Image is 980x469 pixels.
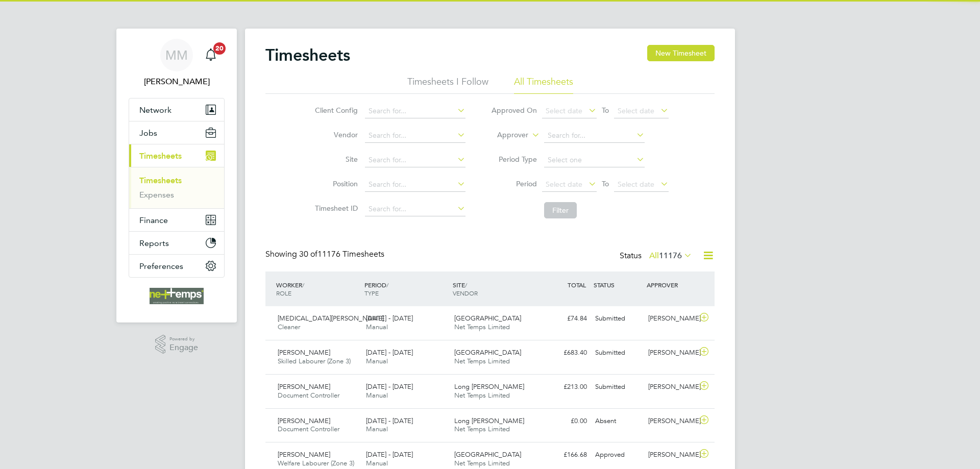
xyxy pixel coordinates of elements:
[454,382,524,391] span: Long [PERSON_NAME]
[644,379,697,396] div: [PERSON_NAME]
[213,42,226,55] span: 20
[644,447,697,463] div: [PERSON_NAME]
[491,155,537,164] label: Period Type
[591,413,644,430] div: Absent
[365,104,465,118] input: Search for...
[278,348,330,357] span: [PERSON_NAME]
[139,190,174,200] a: Expenses
[139,151,182,161] span: Timesheets
[644,344,697,361] div: [PERSON_NAME]
[278,357,351,365] span: Skilled Labourer (Zone 3)
[538,344,591,361] div: £683.40
[139,176,182,185] a: Timesheets
[514,76,573,94] li: All Timesheets
[454,314,521,323] span: [GEOGRAPHIC_DATA]
[265,249,386,260] div: Showing
[274,276,362,302] div: WORKER
[312,130,358,139] label: Vendor
[129,209,224,231] button: Finance
[407,76,488,94] li: Timesheets I Follow
[169,335,198,343] span: Powered by
[544,202,577,218] button: Filter
[366,382,413,391] span: [DATE] - [DATE]
[139,238,169,248] span: Reports
[139,105,171,115] span: Network
[465,281,467,289] span: /
[454,459,510,467] span: Net Temps Limited
[278,425,339,433] span: Document Controller
[155,335,199,354] a: Powered byEngage
[366,425,388,433] span: Manual
[544,129,645,143] input: Search for...
[129,39,225,88] a: MM[PERSON_NAME]
[129,121,224,144] button: Jobs
[312,179,358,188] label: Position
[546,180,582,189] span: Select date
[362,276,450,302] div: PERIOD
[544,153,645,167] input: Select one
[644,310,697,327] div: [PERSON_NAME]
[591,379,644,396] div: Submitted
[647,45,715,61] button: New Timesheet
[618,180,654,189] span: Select date
[618,106,654,115] span: Select date
[454,357,510,365] span: Net Temps Limited
[278,459,354,467] span: Welfare Labourer (Zone 3)
[599,104,612,117] span: To
[591,276,644,294] div: STATUS
[169,343,198,352] span: Engage
[644,413,697,430] div: [PERSON_NAME]
[129,76,225,88] span: Mia Mellors
[365,129,465,143] input: Search for...
[454,348,521,357] span: [GEOGRAPHIC_DATA]
[365,178,465,192] input: Search for...
[201,39,221,71] a: 20
[599,177,612,190] span: To
[365,202,465,216] input: Search for...
[129,144,224,167] button: Timesheets
[366,357,388,365] span: Manual
[450,276,538,302] div: SITE
[591,344,644,361] div: Submitted
[129,288,225,304] a: Go to home page
[129,98,224,121] button: Network
[278,382,330,391] span: [PERSON_NAME]
[276,289,291,297] span: ROLE
[366,348,413,357] span: [DATE] - [DATE]
[538,379,591,396] div: £213.00
[165,48,188,62] span: MM
[278,391,339,400] span: Document Controller
[491,179,537,188] label: Period
[620,249,694,263] div: Status
[366,450,413,459] span: [DATE] - [DATE]
[116,29,237,323] nav: Main navigation
[278,450,330,459] span: [PERSON_NAME]
[278,314,384,323] span: [MEDICAL_DATA][PERSON_NAME]
[649,251,692,261] label: All
[454,450,521,459] span: [GEOGRAPHIC_DATA]
[312,106,358,115] label: Client Config
[538,310,591,327] div: £74.84
[139,128,157,138] span: Jobs
[454,391,510,400] span: Net Temps Limited
[538,413,591,430] div: £0.00
[139,261,183,271] span: Preferences
[299,249,317,259] span: 30 of
[364,289,379,297] span: TYPE
[299,249,384,259] span: 11176 Timesheets
[644,276,697,294] div: APPROVER
[591,310,644,327] div: Submitted
[312,155,358,164] label: Site
[546,106,582,115] span: Select date
[129,232,224,254] button: Reports
[129,167,224,208] div: Timesheets
[659,251,682,261] span: 11176
[482,130,528,140] label: Approver
[278,323,300,331] span: Cleaner
[302,281,304,289] span: /
[312,204,358,213] label: Timesheet ID
[366,416,413,425] span: [DATE] - [DATE]
[129,255,224,277] button: Preferences
[538,447,591,463] div: £166.68
[278,416,330,425] span: [PERSON_NAME]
